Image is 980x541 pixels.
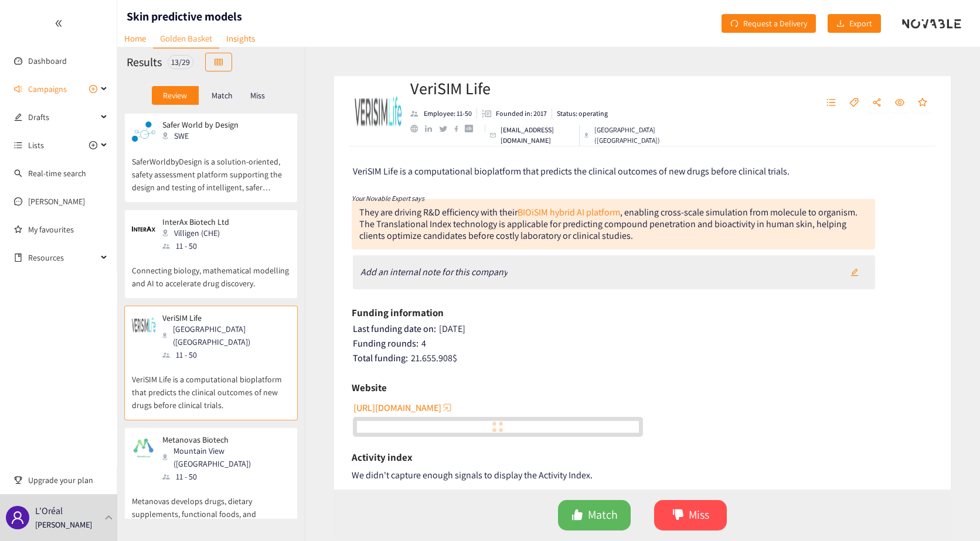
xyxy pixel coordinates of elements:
[552,108,608,119] li: Status
[410,77,685,100] h2: VeriSIM Life
[352,304,444,321] h6: Funding information
[132,313,155,337] img: Snapshot of the company's website
[355,88,401,135] img: Company Logo
[14,476,22,484] span: trophy
[826,98,836,108] span: unordered-list
[162,323,289,348] div: [GEOGRAPHIC_DATA] ([GEOGRAPHIC_DATA])
[588,506,618,524] span: Match
[743,17,807,30] span: Request a Delivery
[35,504,63,518] p: L'Oréal
[28,105,97,129] span: Drafts
[28,196,85,207] a: [PERSON_NAME]
[912,94,933,112] button: star
[571,509,583,522] span: like
[168,55,193,69] div: 13 / 29
[14,141,22,149] span: unordered-list
[828,14,881,33] button: downloadExport
[205,53,232,71] button: table
[353,337,418,350] span: Funding rounds:
[866,94,887,112] button: share-alt
[410,108,477,119] li: Employees
[162,313,282,323] p: VeriSIM Life
[162,227,236,239] div: Villigen (CHE)
[849,98,859,108] span: tag
[465,125,479,132] a: crunchbase
[789,415,980,541] div: Widget de chat
[28,468,108,492] span: Upgrade your plan
[360,266,508,278] i: Add an internal note for this company
[162,239,236,252] div: 11 - 50
[836,19,845,29] span: download
[722,14,816,33] button: redoRequest a Delivery
[842,263,867,282] button: edit
[55,19,63,28] span: double-left
[162,120,239,129] p: Safer World by Design
[28,218,108,241] a: My favourites
[14,113,22,121] span: edit
[132,120,155,143] img: Snapshot of the company's website
[558,500,631,530] button: likeMatch
[132,252,290,290] p: Connecting biology, mathematical modelling and AI to accelerate drug discovery.
[353,352,408,364] span: Total funding:
[127,8,242,25] h1: Skin predictive models
[219,29,262,47] a: Insights
[11,511,25,525] span: user
[353,165,790,177] span: VeriSIM Life is a computational bioplatform that predicts the clinical outcomes of new drugs befo...
[352,379,387,396] h6: Website
[89,85,97,93] span: plus-circle
[353,400,441,415] span: [URL][DOMAIN_NAME]
[439,126,454,132] a: twitter
[518,206,620,218] a: BIOiSIM hybrid AI platform
[889,94,910,112] button: eye
[162,470,289,483] div: 11 - 50
[918,98,927,108] span: star
[132,361,290,412] p: VeriSIM Life is a computational bioplatform that predicts the clinical outcomes of new drugs befo...
[410,125,425,132] a: website
[654,500,727,530] button: dislikeMiss
[352,448,413,466] h6: Activity index
[28,246,97,269] span: Resources
[14,85,22,93] span: sound
[359,206,857,242] div: They are driving R&D efficiency with their , enabling cross-scale simulation from molecule to org...
[163,91,187,100] p: Review
[353,338,934,350] div: 4
[162,435,282,444] p: Metanovas Biotech
[352,194,424,203] i: Your Novable Expert says
[357,421,639,433] a: website
[850,268,859,278] span: edit
[28,56,67,66] a: Dashboard
[28,133,44,157] span: Lists
[132,143,290,194] p: SaferWorldbyDesign is a solution-oriented, safety assessment platform supporting the design and t...
[353,323,934,335] div: [DATE]
[496,108,547,119] p: Founded in: 2017
[730,19,739,29] span: redo
[250,91,265,100] p: Miss
[477,108,552,119] li: Founded in year
[424,108,472,119] p: Employee: 11-50
[162,217,229,227] p: InterAx Biotech Ltd
[215,58,223,67] span: table
[14,254,22,262] span: book
[132,217,155,241] img: Snapshot of the company's website
[117,29,153,47] a: Home
[843,94,865,112] button: tag
[821,94,842,112] button: unordered-list
[872,98,882,108] span: share-alt
[353,323,436,335] span: Last funding date on:
[454,125,465,132] a: facebook
[132,483,290,533] p: Metanovas develops drugs, dietary supplements, functional foods, and cosmetics using AI technology.
[689,506,709,524] span: Miss
[557,108,608,119] p: Status: operating
[849,17,872,30] span: Export
[789,415,980,541] iframe: Chat Widget
[127,54,162,70] h2: Results
[672,509,684,522] span: dislike
[132,435,155,458] img: Snapshot of the company's website
[35,518,92,531] p: [PERSON_NAME]
[162,348,289,361] div: 11 - 50
[353,398,453,417] button: [URL][DOMAIN_NAME]
[162,129,246,142] div: SWE
[162,444,289,470] div: Mountain View ([GEOGRAPHIC_DATA])
[501,125,574,146] p: [EMAIL_ADDRESS][DOMAIN_NAME]
[28,77,67,101] span: Campaigns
